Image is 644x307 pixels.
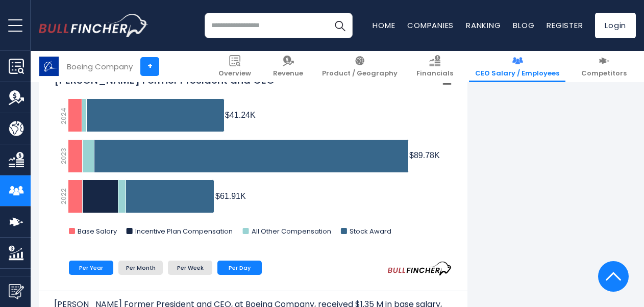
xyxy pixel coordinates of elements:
[39,14,148,37] a: Go to homepage
[409,151,440,160] tspan: $89.78K
[135,226,233,236] text: Incentive Plan Compensation
[350,226,391,236] text: Stock Award
[39,57,59,76] img: BA logo
[59,108,68,124] text: 2024
[59,188,68,204] text: 2022
[595,13,636,38] a: Login
[217,261,262,275] li: Per Day
[212,51,257,82] a: Overview
[218,69,251,78] span: Overview
[410,51,459,82] a: Financials
[322,69,398,78] span: Product / Geography
[581,69,627,78] span: Competitors
[513,20,534,31] a: Blog
[466,20,501,31] a: Ranking
[469,51,565,82] a: CEO Salary / Employees
[267,51,309,82] a: Revenue
[67,61,133,72] div: Boeing Company
[225,111,256,119] tspan: $41.24K
[168,261,212,275] li: Per Week
[39,14,148,37] img: bullfincher logo
[78,226,117,236] text: Base Salary
[327,13,353,38] button: Search
[54,68,452,246] svg: David L. Calhoun Former President and CEO
[252,226,331,236] text: All Other Compensation
[69,261,113,275] li: Per Year
[407,20,454,31] a: Companies
[59,148,68,164] text: 2023
[547,20,583,31] a: Register
[416,69,453,78] span: Financials
[273,69,303,78] span: Revenue
[373,20,395,31] a: Home
[475,69,559,78] span: CEO Salary / Employees
[575,51,633,82] a: Competitors
[140,57,159,76] a: +
[215,192,246,200] tspan: $61.91K
[316,51,404,82] a: Product / Geography
[118,261,163,275] li: Per Month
